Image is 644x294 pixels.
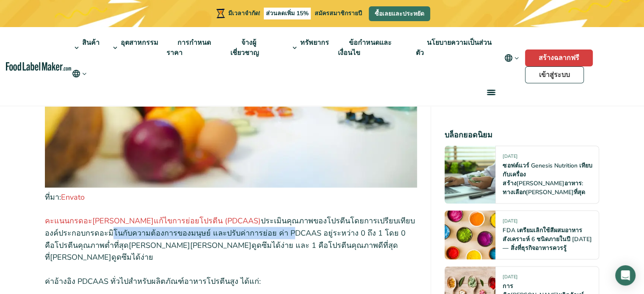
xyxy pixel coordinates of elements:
font: ซื้อเลยและประหยัด [375,10,424,18]
a: Envato [61,192,85,202]
font: มีเวลาจำกัด! [228,9,260,17]
font: ค่าอ้างอิง PDCAAS ทั่วไปสำหรับผลิตภัณฑ์อาหารโปรตีนสูง ได้แก่: [45,276,261,286]
a: ซื้อเลยและประหยัด [369,6,430,21]
a: การกำหนดราคา [166,27,211,69]
font: [DATE] [503,273,517,280]
a: จ้างผู้เชี่ยวชาญ [230,27,268,69]
font: สมัครสมาชิกรายปี [315,9,362,17]
a: อุตสาหกรรม [110,27,159,69]
button: เปลี่ยนภาษา [71,69,88,79]
font: ทรัพยากร [300,38,329,47]
a: ทรัพยากร [289,27,330,69]
a: เมนู [477,79,504,106]
a: สินค้า [71,27,100,69]
font: นโยบายความเป็นส่วนตัว [416,38,492,58]
font: [DATE] [503,153,517,159]
div: เปิดอินเตอร์คอม Messenger [615,265,636,286]
font: อุตสาหกรรม [121,38,158,47]
button: เปลี่ยนภาษา [498,49,525,66]
font: สร้างฉลากฟรี [539,53,579,63]
a: สร้างฉลากฟรี [525,49,593,66]
font: การกำหนดราคา [166,38,211,58]
font: สินค้า [82,38,100,47]
a: FDA เตรียมเลิกใช้สีผสมอาหารสังเคราะห์ 6 ชนิดภายในปี [DATE] — สิ่งที่ธุรกิจอาหารควรรู้ [503,226,591,252]
a: นโยบายความเป็นส่วนตัว [416,27,492,69]
a: ซอฟต์แวร์ Genesis Nutrition เทียบกับเครื่องสร้าง[PERSON_NAME]อาหาร: ทางเลือก[PERSON_NAME]ที่สุด [503,161,592,196]
font: จ้างผู้เชี่ยวชาญ [230,38,259,58]
a: เข้าสู่ระบบ [525,66,584,83]
a: คะแนนกรดอะ[PERSON_NAME]แก้ไขการย่อยโปรตีน (PDCAAS) [45,215,261,225]
a: หน้าแรกของโปรแกรมสร้างฉลากอาหาร [6,62,72,71]
font: ข้อกำหนดและเงื่อนไข [338,38,392,58]
font: [DATE] [503,217,517,224]
a: ข้อกำหนดและเงื่อนไข [338,27,392,69]
font: เข้าสู่ระบบ [539,70,570,80]
font: ส่วนลดเพิ่ม 15% [266,9,309,17]
font: ที่มา: [45,192,61,202]
font: บล็อกยอดนิยม [445,129,492,140]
